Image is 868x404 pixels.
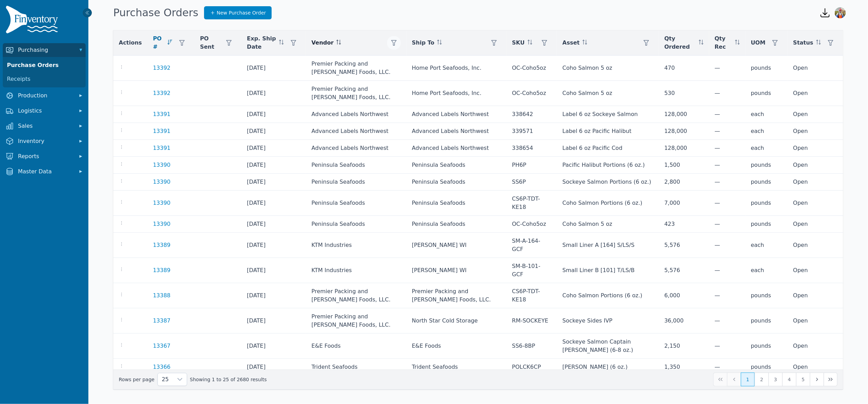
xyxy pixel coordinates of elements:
[3,165,86,179] button: Master Data
[709,308,745,334] td: —
[4,72,84,86] a: Receipts
[18,137,73,145] span: Inventory
[306,157,406,174] td: Peninsula Seafoods
[659,334,709,359] td: 2,150
[241,308,306,334] td: [DATE]
[507,123,557,140] td: 339571
[788,216,843,233] td: Open
[18,167,73,176] span: Master Data
[241,359,306,376] td: [DATE]
[406,334,507,359] td: E&E Foods
[557,308,659,334] td: Sockeye Sides IVP
[788,123,843,140] td: Open
[745,123,788,140] td: each
[306,191,406,216] td: Peninsula Seafoods
[512,39,525,47] span: SKU
[241,283,306,308] td: [DATE]
[557,233,659,258] td: Small Liner A [164] S/LS/S
[507,308,557,334] td: RM-SOCKEYE
[709,157,745,174] td: —
[241,56,306,81] td: [DATE]
[788,81,843,106] td: Open
[406,157,507,174] td: Peninsula Seafoods
[788,56,843,81] td: Open
[709,359,745,376] td: —
[200,35,219,51] span: PO Sent
[3,43,86,57] button: Purchasing
[709,174,745,191] td: —
[241,258,306,283] td: [DATE]
[557,334,659,359] td: Sockeye Salmon Captain [PERSON_NAME] (6-8 oz.)
[241,81,306,106] td: [DATE]
[306,56,406,81] td: Premier Packing and [PERSON_NAME] Foods, LLC.
[190,376,267,383] span: Showing 1 to 25 of 2680 results
[18,46,73,54] span: Purchasing
[241,140,306,157] td: [DATE]
[406,140,507,157] td: Advanced Labels Northwest
[241,191,306,216] td: [DATE]
[241,216,306,233] td: [DATE]
[217,9,266,16] span: New Purchase Order
[406,174,507,191] td: Peninsula Seafoods
[158,373,173,386] span: Rows per page
[507,56,557,81] td: OC-Coho5oz
[659,106,709,123] td: 128,000
[709,216,745,233] td: —
[507,233,557,258] td: SM-A-164-GCF
[406,308,507,334] td: North Star Cold Storage
[306,359,406,376] td: Trident Seafoods
[3,150,86,163] button: Reports
[745,334,788,359] td: pounds
[406,216,507,233] td: Peninsula Seafoods
[709,106,745,123] td: —
[557,359,659,376] td: [PERSON_NAME] (6 oz.)
[241,106,306,123] td: [DATE]
[153,266,171,275] a: 13389
[745,233,788,258] td: each
[659,123,709,140] td: 128,000
[745,308,788,334] td: pounds
[709,81,745,106] td: —
[745,106,788,123] td: each
[18,107,73,115] span: Logistics
[557,81,659,106] td: Coho Salmon 5 oz
[507,258,557,283] td: SM-B-101-GCF
[18,92,73,100] span: Production
[507,216,557,233] td: OC-Coho5oz
[119,39,142,47] span: Actions
[755,373,769,386] button: Page 2
[788,334,843,359] td: Open
[659,283,709,308] td: 6,000
[241,123,306,140] td: [DATE]
[204,6,272,19] a: New Purchase Order
[406,258,507,283] td: [PERSON_NAME] WI
[659,157,709,174] td: 1,500
[306,283,406,308] td: Premier Packing and [PERSON_NAME] Foods, LLC.
[306,233,406,258] td: KTM Industries
[810,373,824,386] button: Next Page
[659,81,709,106] td: 530
[507,157,557,174] td: PH6P
[709,56,745,81] td: —
[745,81,788,106] td: pounds
[153,161,171,169] a: 13390
[741,373,755,386] button: Page 1
[557,157,659,174] td: Pacific Halibut Portions (6 oz.)
[557,56,659,81] td: Coho Salmon 5 oz
[306,216,406,233] td: Peninsula Seafoods
[557,140,659,157] td: Label 6 oz Pacific Cod
[153,64,171,72] a: 13392
[788,174,843,191] td: Open
[507,283,557,308] td: CS6P-TDT-KE18
[659,140,709,157] td: 128,000
[406,81,507,106] td: Home Port Seafoods, Inc.
[153,241,171,249] a: 13389
[751,39,766,47] span: UOM
[153,291,171,300] a: 13388
[709,233,745,258] td: —
[659,216,709,233] td: 423
[557,216,659,233] td: Coho Salmon 5 oz
[745,140,788,157] td: each
[406,106,507,123] td: Advanced Labels Northwest
[3,134,86,148] button: Inventory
